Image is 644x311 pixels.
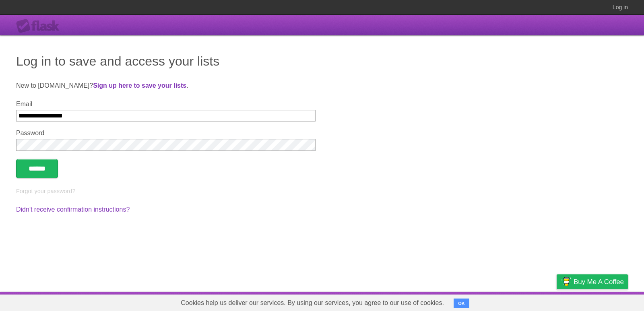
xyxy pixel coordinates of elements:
label: Email [16,101,316,108]
a: Terms [519,294,537,309]
a: Developers [476,294,509,309]
span: Cookies help us deliver our services. By using our services, you agree to our use of cookies. [173,295,452,311]
p: New to [DOMAIN_NAME]? . [16,81,628,91]
button: OK [454,299,469,308]
a: Didn't receive confirmation instructions? [16,206,130,213]
span: Buy me a coffee [574,275,624,289]
a: About [450,294,466,309]
a: Buy me a coffee [557,274,628,289]
img: Buy me a coffee [561,275,572,288]
a: Sign up here to save your lists [93,82,186,89]
label: Password [16,130,316,137]
a: Suggest a feature [577,294,628,309]
a: Privacy [546,294,567,309]
div: Flask [16,19,64,33]
h1: Log in to save and access your lists [16,51,628,71]
a: Forgot your password? [16,188,75,194]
